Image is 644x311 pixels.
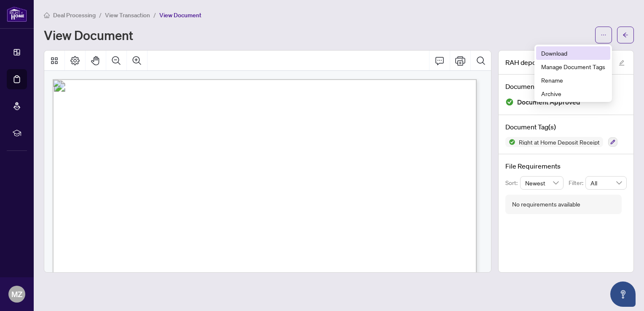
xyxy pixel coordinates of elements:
[619,60,625,66] span: edit
[44,28,133,42] h1: View Document
[525,177,559,189] span: Newest
[505,137,515,147] img: Status Icon
[7,6,27,22] img: logo
[11,288,22,300] span: MZ
[541,89,605,98] span: Archive
[505,57,578,67] span: RAH deposit receipt.pdf
[512,200,580,209] div: No requirements available
[159,11,201,19] span: View Document
[105,11,150,19] span: View Transaction
[505,122,627,132] h4: Document Tag(s)
[505,98,514,106] img: Document Status
[610,282,636,307] button: Open asap
[515,139,603,145] span: Right at Home Deposit Receipt
[505,81,627,91] h4: Document Status
[505,161,627,171] h4: File Requirements
[590,177,622,189] span: All
[541,48,605,58] span: Download
[53,11,96,19] span: Deal Processing
[153,10,156,20] li: /
[569,178,585,188] p: Filter:
[601,32,606,38] span: ellipsis
[505,178,520,188] p: Sort:
[517,97,580,108] span: Document Approved
[623,32,628,38] span: arrow-left
[541,75,605,85] span: Rename
[44,12,50,18] span: home
[99,10,102,20] li: /
[541,62,605,71] span: Manage Document Tags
